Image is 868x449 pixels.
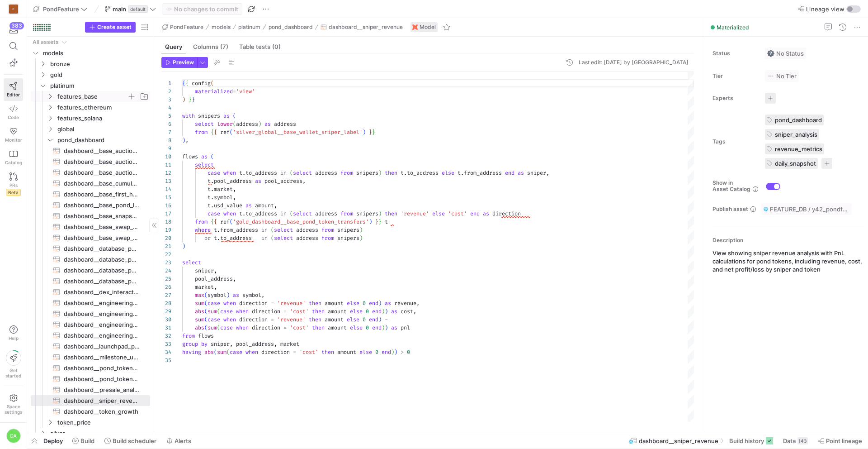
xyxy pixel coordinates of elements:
div: Press SPACE to select this row. [31,156,150,167]
div: 7 [161,128,171,136]
span: dashboard__sniper_revenue​​​​​​​​​​ [64,396,140,406]
span: 'view' [236,88,255,95]
span: t [239,210,242,217]
span: dashboard__database_pond_online_model_submissions​​​​​​​​​​ [64,265,140,276]
span: dashboard__dex_interaction_analysis​​​​​​​​​​ [64,287,140,297]
span: pond_dashboard [775,116,822,124]
span: t [458,169,461,177]
span: from [321,226,334,234]
span: in [280,169,287,177]
div: All assets [33,39,59,45]
div: 4 [161,104,171,112]
span: Data [783,437,796,444]
button: Data143 [779,433,812,449]
span: (7) [220,44,228,50]
a: dashboard__base_auction_wallets_per_market​​​​​​​​​​ [31,156,150,167]
span: else [432,210,445,217]
a: C [4,1,23,17]
div: Press SPACE to select this row. [31,210,150,221]
span: pond_dashboard [57,135,149,145]
span: Catalog [5,160,22,165]
div: 12 [161,169,171,177]
span: default [128,5,148,13]
span: , [274,202,277,209]
a: Spacesettings [4,390,23,419]
div: 10 [161,153,171,161]
button: Create asset [85,22,136,33]
span: Build [80,437,94,444]
span: ( [271,226,274,234]
a: dashboard__base_swap_fee_balance_daily​​​​​​​​​​ [31,221,150,232]
span: sniper_analysis [775,131,817,138]
span: token_price [57,417,149,428]
span: dashboard__launchpad_projects​​​​​​​​​​ [64,341,140,352]
a: dashboard__engineering_db_pond_active_users​​​​​​​​​​ [31,319,150,330]
button: maindefault [102,3,158,15]
span: } [378,218,382,225]
span: usd_value [214,202,242,209]
span: select [293,169,312,177]
span: features_ethereum [57,102,149,113]
button: Build scheduler [100,433,160,449]
span: 'gold_dashboard__base_pond_token_transfers' [233,218,369,225]
a: dashboard__engineering_db_pond_model_submitter_rate​​​​​​​​​​ [31,330,150,341]
span: dashboard__engineering_db_pond_model_submitter_rate​​​​​​​​​​ [64,330,140,341]
div: Press SPACE to select this row. [31,58,150,69]
span: revenue_metrics [775,145,822,153]
span: bronze [50,59,149,69]
div: 11 [161,161,171,169]
div: 2 [161,87,171,96]
div: 19 [161,226,171,234]
button: Alerts [162,433,195,449]
span: Beta [6,189,21,196]
a: dashboard__milestone_unlock_gaps​​​​​​​​​​ [31,352,150,363]
span: Build history [729,437,764,444]
img: undefined [412,24,418,30]
span: snipers [356,169,378,177]
a: dashboard__base_first_hour_transactions​​​​​​​​​​ [31,189,150,200]
span: from [340,169,353,177]
span: snipers [198,112,220,119]
div: 1 [161,79,171,87]
span: . [211,186,214,193]
div: 5 [161,112,171,120]
span: ) [258,120,261,128]
span: end [470,210,480,217]
span: ) [363,129,366,136]
span: dashboard__base_auction_wallets_per_token​​​​​​​​​​ [64,167,140,178]
span: . [461,169,464,177]
div: Press SPACE to select this row. [31,134,150,145]
a: Catalog [4,146,23,169]
span: Materialized [717,24,749,31]
span: dashboard__database_pond_online_submissions​​​​​​​​​​ [64,276,140,287]
span: features_solana [57,113,149,124]
span: address [296,226,318,234]
span: main [113,5,126,13]
span: amount [255,202,274,209]
div: Press SPACE to select this row. [31,178,150,189]
span: 'silver_global__base_wallet_sniper_label' [233,129,363,136]
div: Press SPACE to select this row. [31,48,150,58]
span: dashboard__pond_token_addresses​​​​​​​​​​ [64,363,140,373]
span: dashboard__base_auction_wallets_per_market​​​​​​​​​​ [64,157,140,167]
span: else [442,169,454,177]
a: dashboard__database_pond_online_model_submissions​​​​​​​​​​ [31,265,150,276]
span: , [233,194,236,201]
button: Build [68,433,99,449]
span: Space settings [5,404,22,415]
button: Getstarted [4,347,23,382]
div: 9 [161,144,171,153]
span: dashboard__database_pond_online_competitions​​​​​​​​​​ [64,244,140,254]
span: . [242,210,245,217]
span: { [214,218,217,225]
span: t [208,177,211,185]
button: No tierNo Tier [765,70,799,82]
span: snipers [356,210,378,217]
button: PondFeature [160,22,206,33]
span: dashboard__token_growth​​​​​​​​​​ [64,406,140,417]
a: Monitor [4,124,23,146]
span: pool_address [214,177,252,185]
span: from [340,210,353,217]
span: ) [369,218,372,225]
a: PRsBeta [4,169,23,200]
